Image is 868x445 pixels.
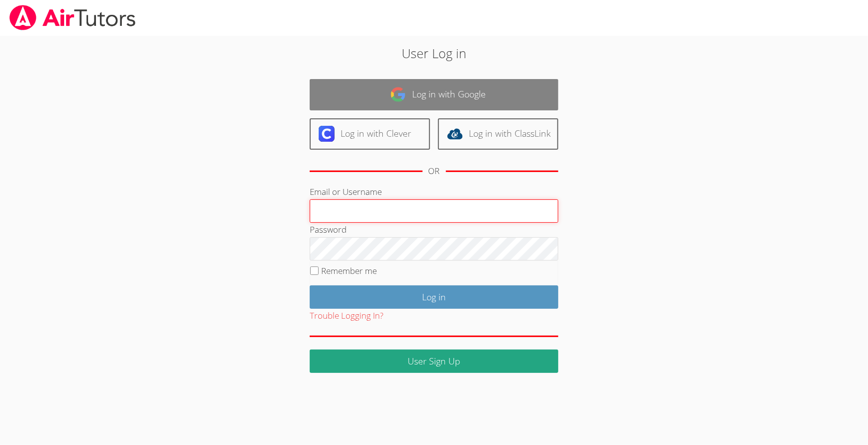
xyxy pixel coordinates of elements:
[310,79,558,110] a: Log in with Google
[310,186,382,197] label: Email or Username
[390,87,406,102] img: google-logo-50288ca7cdecda66e5e0955fdab243c47b7ad437acaf1139b6f446037453330a.svg
[200,44,669,63] h2: User Log in
[310,224,347,235] label: Password
[310,350,558,373] a: User Sign Up
[310,309,383,323] button: Trouble Logging In?
[310,118,430,150] a: Log in with Clever
[8,5,137,30] img: airtutors_banner-c4298cdbf04f3fff15de1276eac7730deb9818008684d7c2e4769d2f7ddbe033.png
[310,285,558,309] input: Log in
[438,118,558,150] a: Log in with ClassLink
[447,126,463,142] img: classlink-logo-d6bb404cc1216ec64c9a2012d9dc4662098be43eaf13dc465df04b49fa7ab582.svg
[319,126,335,142] img: clever-logo-6eab21bc6e7a338710f1a6ff85c0baf02591cd810cc4098c63d3a4b26e2feb20.svg
[429,164,440,178] div: OR
[321,265,377,276] label: Remember me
